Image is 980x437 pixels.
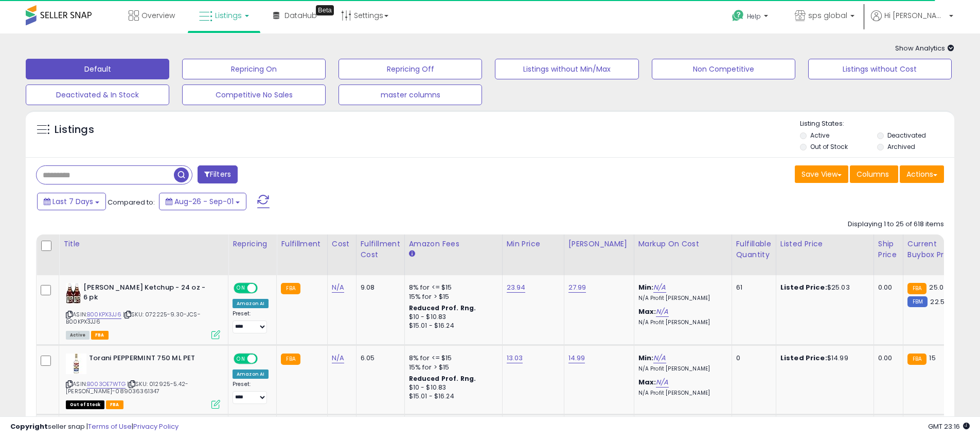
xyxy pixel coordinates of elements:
[638,390,724,397] p: N/A Profit [PERSON_NAME]
[656,377,668,388] a: N/A
[233,369,269,379] div: Amazon AI
[409,304,476,312] b: Reduced Prof. Rng.
[638,319,724,326] p: N/A Profit [PERSON_NAME]
[409,283,494,292] div: 8% for <= $15
[929,282,948,292] span: 25.03
[66,354,220,408] div: ASIN:
[907,296,928,307] small: FBM
[10,422,179,432] div: seller snap | |
[106,400,123,409] span: FBA
[800,119,954,129] p: Listing States:
[507,239,560,249] div: Min Price
[182,85,326,105] button: Competitive No Sales
[780,283,866,292] div: $25.03
[878,283,895,292] div: 0.00
[215,10,242,21] span: Listings
[808,10,847,21] span: sps global
[495,59,638,79] button: Listings without Min/Max
[638,365,724,373] p: N/A Profit [PERSON_NAME]
[780,353,827,363] b: Listed Price:
[409,374,476,383] b: Reduced Prof. Rng.
[87,380,126,389] a: B003OE7WTG
[361,239,400,260] div: Fulfillment Cost
[732,9,744,22] i: Get Help
[930,297,945,307] span: 22.5
[810,131,829,140] label: Active
[198,165,238,183] button: Filters
[133,422,179,431] a: Privacy Policy
[907,239,960,260] div: Current Buybox Price
[568,239,630,249] div: [PERSON_NAME]
[233,310,269,333] div: Preset:
[409,322,494,330] div: $15.01 - $16.24
[652,59,795,79] button: Non Competitive
[928,422,970,431] span: 2025-09-9 23:16 GMT
[747,12,761,21] span: Help
[233,239,272,249] div: Repricing
[361,283,397,292] div: 9.08
[141,10,175,21] span: Overview
[174,196,234,207] span: Aug-26 - Sep-01
[409,392,494,401] div: $15.01 - $16.24
[281,239,323,249] div: Fulfillment
[878,239,899,260] div: Ship Price
[182,59,326,79] button: Repricing On
[409,363,494,372] div: 15% for > $15
[638,239,727,249] div: Markup on Cost
[338,59,482,79] button: Repricing Off
[736,239,772,260] div: Fulfillable Quantity
[507,282,526,293] a: 23.94
[857,169,889,179] span: Columns
[332,353,344,363] a: N/A
[780,354,866,363] div: $14.99
[284,10,317,21] span: DataHub
[634,234,732,275] th: The percentage added to the cost of goods (COGS) that forms the calculator for Min & Max prices.
[780,239,869,249] div: Listed Price
[795,165,848,183] button: Save View
[88,422,132,431] a: Terms of Use
[409,313,494,322] div: $10 - $10.83
[66,331,90,340] span: All listings currently available for purchase on Amazon
[871,10,953,33] a: Hi [PERSON_NAME]
[235,355,247,363] span: ON
[850,165,898,183] button: Columns
[233,381,269,404] div: Preset:
[66,283,81,304] img: 51stJWUBtLL._SL40_.jpg
[332,282,344,293] a: N/A
[409,292,494,301] div: 15% for > $15
[656,307,668,317] a: N/A
[878,354,895,363] div: 0.00
[66,310,201,326] span: | SKU: 072225-9.30-JCS-B00KPX3JJ6
[159,193,246,210] button: Aug-26 - Sep-01
[361,354,397,363] div: 6.05
[638,353,654,363] b: Min:
[26,85,169,105] button: Deactivated & In Stock
[256,284,273,293] span: OFF
[332,239,352,249] div: Cost
[87,310,121,319] a: B00KPX3JJ6
[810,142,848,151] label: Out of Stock
[638,295,724,302] p: N/A Profit [PERSON_NAME]
[780,282,827,292] b: Listed Price:
[568,282,586,293] a: 27.99
[63,239,224,249] div: Title
[108,197,155,207] span: Compared to:
[507,353,523,363] a: 13.03
[736,354,768,363] div: 0
[10,422,48,431] strong: Copyright
[316,5,334,15] div: Tooltip anchor
[848,220,944,229] div: Displaying 1 to 25 of 618 items
[83,283,208,305] b: [PERSON_NAME] Ketchup - 24 oz - 6 pk
[338,85,482,105] button: master columns
[66,283,220,338] div: ASIN:
[55,123,94,137] h5: Listings
[887,131,926,140] label: Deactivated
[568,353,585,363] a: 14.99
[235,284,247,293] span: ON
[900,165,944,183] button: Actions
[37,193,106,210] button: Last 7 Days
[409,383,494,392] div: $10 - $10.83
[52,196,93,207] span: Last 7 Days
[724,2,778,33] a: Help
[907,354,926,365] small: FBA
